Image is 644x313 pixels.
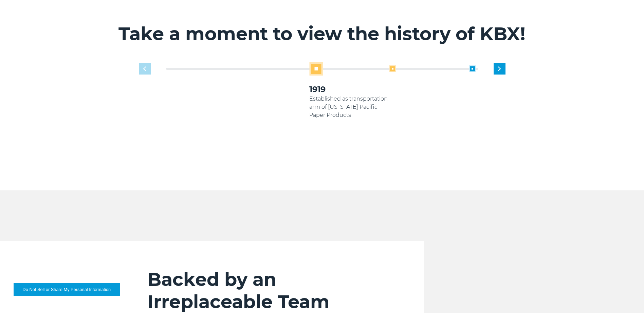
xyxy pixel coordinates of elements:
button: Do Not Sell or Share My Personal Information [14,283,120,296]
h3: 1919 [309,84,389,95]
div: Next slide [494,63,505,75]
p: Established as transportation arm of [US_STATE] Pacific Paper Products [309,95,389,119]
img: next slide [498,66,501,71]
h2: Take a moment to view the history of KBX! [113,23,531,45]
h2: Backed by an Irreplaceable Team [147,268,397,313]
